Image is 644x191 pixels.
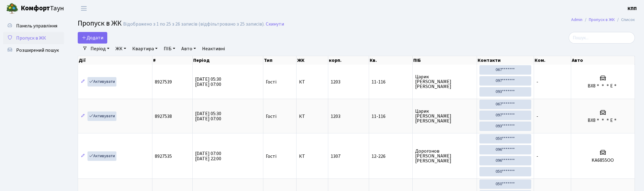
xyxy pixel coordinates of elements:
span: Панель управління [16,23,57,29]
span: - [536,153,538,160]
a: Авто [179,44,198,54]
span: Розширений пошук [16,47,59,54]
span: КТ [299,114,326,119]
th: Контакти [477,56,534,65]
a: Неактивні [200,44,227,54]
span: 1203 [331,113,340,120]
li: Список [615,16,635,23]
th: Період [193,56,263,65]
a: Активувати [87,111,116,121]
span: 11-116 [372,80,410,84]
a: Пропуск в ЖК [589,16,615,23]
span: [DATE] 05:30 [DATE] 07:00 [195,110,221,122]
img: logo.png [6,2,18,15]
th: Кв. [369,56,413,65]
span: 8927539 [155,79,172,85]
h5: ВХ8＊＊＊Е＊ [574,118,632,123]
th: ЖК [297,56,328,65]
span: 8927535 [155,153,172,160]
span: Царик [PERSON_NAME] [PERSON_NAME] [415,109,474,123]
a: Активувати [87,151,116,161]
span: Гості [266,80,276,84]
a: Період [88,44,112,54]
a: Активувати [87,77,116,87]
span: 11-116 [372,114,410,119]
a: ЖК [113,44,129,54]
span: 1307 [331,153,340,160]
b: КПП [628,5,637,12]
span: КТ [299,80,326,84]
a: Розширений пошук [3,44,64,56]
th: Дії [78,56,152,65]
th: Авто [571,56,635,65]
span: Пропуск в ЖК [16,35,46,41]
span: - [536,113,538,120]
nav: breadcrumb [562,13,644,26]
span: [DATE] 07:00 [DATE] 22:00 [195,150,221,162]
a: Додати [78,32,107,44]
span: Гості [266,114,276,119]
b: Комфорт [21,3,50,13]
span: Пропуск в ЖК [78,18,122,29]
h5: ВХ8＊＊＊Е＊ [574,83,632,89]
th: Ком. [534,56,571,65]
span: [DATE] 05:30 [DATE] 07:00 [195,76,221,88]
div: Відображено з 1 по 25 з 26 записів (відфільтровано з 25 записів). [123,21,265,27]
span: 12-226 [372,154,410,159]
span: Додати [82,34,103,41]
span: Гості [266,154,276,159]
span: 8927538 [155,113,172,120]
a: КПП [628,5,637,12]
a: Панель управління [3,20,64,32]
span: Таун [21,3,64,14]
th: ПІБ [413,56,477,65]
th: корп. [328,56,369,65]
th: # [152,56,193,65]
input: Пошук... [569,32,635,44]
span: Дорогонов [PERSON_NAME] [PERSON_NAME] [415,149,474,163]
a: Скинути [266,21,284,27]
span: Царик [PERSON_NAME] [PERSON_NAME] [415,74,474,89]
a: Пропуск в ЖК [3,32,64,44]
h5: KA6855OO [574,157,632,163]
button: Переключити навігацію [76,3,91,13]
th: Тип [263,56,297,65]
a: ПІБ [161,44,178,54]
a: Admin [571,16,582,23]
a: Квартира [130,44,160,54]
span: - [536,79,538,85]
span: КТ [299,154,326,159]
span: 1203 [331,79,340,85]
